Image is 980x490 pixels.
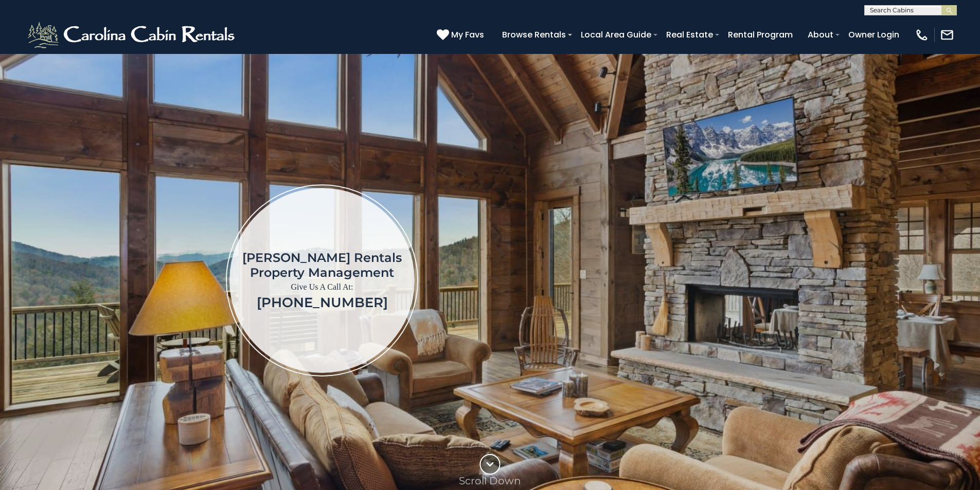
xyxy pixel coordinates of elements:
a: About [803,26,839,44]
a: [PHONE_NUMBER] [257,294,388,311]
img: phone-regular-white.png [915,28,929,42]
h1: [PERSON_NAME] Rentals Property Management [242,250,402,280]
a: Browse Rentals [497,26,571,44]
a: Owner Login [843,26,904,44]
a: Rental Program [723,26,798,44]
a: My Favs [437,28,487,42]
span: My Favs [451,28,484,41]
p: Give Us A Call At: [242,280,402,294]
iframe: New Contact Form [584,84,920,477]
a: Local Area Guide [576,26,656,44]
img: mail-regular-white.png [940,28,954,42]
img: White-1-2.png [26,20,239,50]
a: Real Estate [661,26,718,44]
p: Scroll Down [459,475,521,487]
